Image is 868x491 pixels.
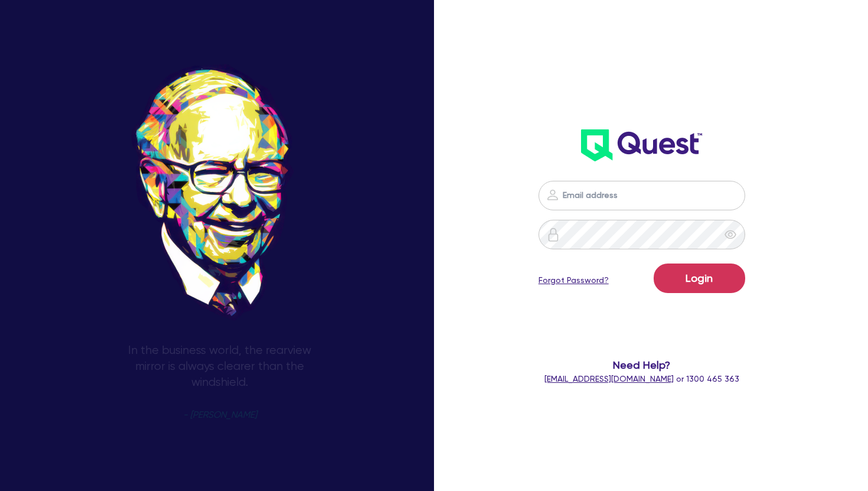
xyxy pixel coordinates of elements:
span: or 1300 465 363 [544,374,739,383]
img: icon-password [546,188,560,202]
button: Login [654,264,745,293]
span: - [PERSON_NAME] [183,411,257,420]
a: Forgot Password? [539,274,609,287]
img: icon-password [546,227,560,242]
a: [EMAIL_ADDRESS][DOMAIN_NAME] [544,374,674,383]
span: eye [725,229,736,240]
span: Need Help? [530,357,753,373]
img: wH2k97JdezQIQAAAABJRU5ErkJggg== [581,129,702,161]
input: Email address [539,181,745,210]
